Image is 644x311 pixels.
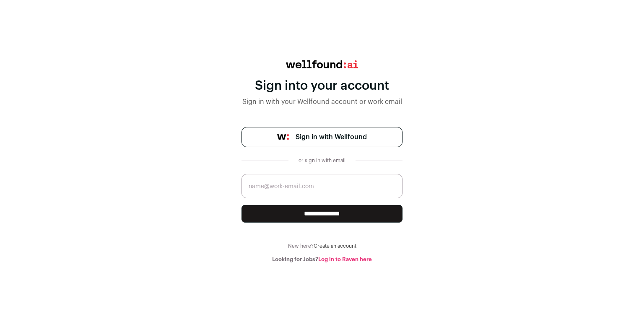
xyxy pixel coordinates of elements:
div: New here? [241,243,402,249]
a: Create an account [314,244,356,249]
div: Sign into your account [241,78,402,93]
input: name@work-email.com [241,174,402,198]
a: Log in to Raven here [318,257,372,262]
div: or sign in with email [295,157,349,164]
img: wellfound-symbol-flush-black-fb3c872781a75f747ccb3a119075da62bfe97bd399995f84a933054e44a575c4.png [277,134,289,140]
img: wellfound:ai [286,60,358,68]
a: Sign in with Wellfound [241,127,402,147]
div: Looking for Jobs? [241,256,402,263]
span: Sign in with Wellfound [296,132,367,142]
div: Sign in with your Wellfound account or work email [241,97,402,107]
